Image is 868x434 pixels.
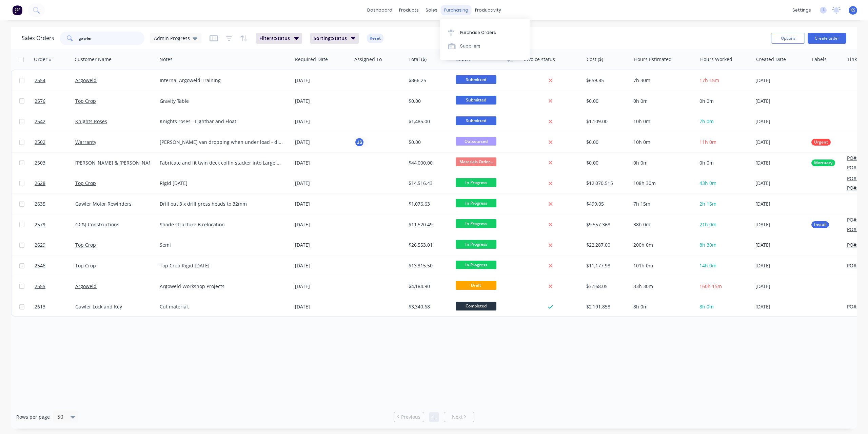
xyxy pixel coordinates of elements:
[586,201,626,207] div: $499.05
[409,283,448,290] div: $4,184.90
[789,5,814,15] div: settings
[35,91,75,111] a: 2576
[160,159,283,166] div: Fabricate and fit twin deck coffin stacker into Large electric Ford Van.
[699,159,714,166] span: 0h 0m
[456,116,496,125] span: Submitted
[35,159,45,166] span: 2503
[259,35,290,42] span: Filters: Status
[699,283,722,289] span: 160h 15m
[633,77,691,84] div: 7h 30m
[35,297,75,317] a: 2613
[456,157,496,166] span: Materials Order...
[456,178,496,187] span: In Progress
[456,199,496,207] span: In Progress
[154,35,190,42] span: Admin Progress
[354,137,364,147] div: JS
[440,39,530,53] a: Suppliers
[633,98,691,105] div: 0h 0m
[699,201,716,207] span: 2h 15m
[75,242,96,248] a: Top Crop
[75,56,112,63] div: Customer Name
[755,159,806,166] div: [DATE]
[633,139,691,146] div: 10h 0m
[35,201,45,207] span: 2635
[699,118,714,125] span: 7h 0m
[75,262,96,269] a: Top Crop
[755,98,806,105] div: [DATE]
[699,221,716,228] span: 21h 0m
[295,139,349,146] div: [DATE]
[586,98,626,105] div: $0.00
[633,242,691,248] div: 200h 0m
[586,283,626,290] div: $3,168.05
[35,242,45,248] span: 2629
[456,137,496,146] span: Outsourced
[456,219,496,228] span: In Progress
[699,139,716,145] span: 11h 0m
[75,118,107,125] a: Knights Roses
[755,201,806,207] div: [DATE]
[456,261,496,269] span: In Progress
[850,7,855,13] span: KS
[409,159,448,166] div: $44,000.00
[633,159,691,166] div: 0h 0m
[699,262,716,269] span: 14h 0m
[699,98,714,104] span: 0h 0m
[755,242,806,248] div: [DATE]
[755,180,806,187] div: [DATE]
[367,34,383,43] button: Reset
[75,77,97,83] a: Argoweld
[409,303,448,310] div: $3,340.68
[586,303,626,310] div: $2,191.858
[456,96,496,104] span: Submitted
[633,180,691,187] div: 108h 30m
[35,214,75,235] a: 2579
[35,139,45,146] span: 2502
[409,180,448,187] div: $14,516.43
[755,118,806,125] div: [DATE]
[394,414,424,420] a: Previous page
[295,262,349,269] div: [DATE]
[755,221,806,228] div: [DATE]
[75,201,132,207] a: Gawler Motor Rewinders
[633,283,691,290] div: 33h 30m
[472,5,505,15] div: productivity
[160,139,283,146] div: [PERSON_NAME] van dropping when under load - diagnose, remove actuators to be sent away for repai...
[75,303,122,310] a: Gawler Lock and Key
[75,98,96,104] a: Top Crop
[295,159,349,166] div: [DATE]
[295,56,328,63] div: Required Date
[422,5,441,15] div: sales
[396,5,422,15] div: products
[35,235,75,255] a: 2629
[160,242,283,248] div: Semi
[586,77,626,84] div: $659.85
[456,75,496,84] span: Submitted
[295,283,349,290] div: [DATE]
[35,153,75,173] a: 2503
[35,303,45,310] span: 2613
[75,283,97,289] a: Argoweld
[364,5,396,15] a: dashboard
[159,56,173,63] div: Notes
[847,262,867,269] button: PO#2597
[633,201,691,207] div: 7h 15m
[34,56,52,63] div: Order #
[814,221,826,228] span: Install
[35,262,45,269] span: 2546
[16,414,50,420] span: Rows per page
[814,139,828,146] span: Urgent
[409,98,448,105] div: $0.00
[409,77,448,84] div: $866.25
[699,180,716,186] span: 43h 0m
[847,164,867,171] button: PO#2600
[755,283,806,290] div: [DATE]
[456,302,496,310] span: Completed
[160,262,283,269] div: Top Crop Rigid [DATE]
[633,303,691,310] div: 8h 0m
[586,262,626,269] div: $11,177.98
[444,414,474,420] a: Next page
[755,139,806,146] div: [DATE]
[75,221,119,228] a: GC&J Constructions
[409,262,448,269] div: $13,315.50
